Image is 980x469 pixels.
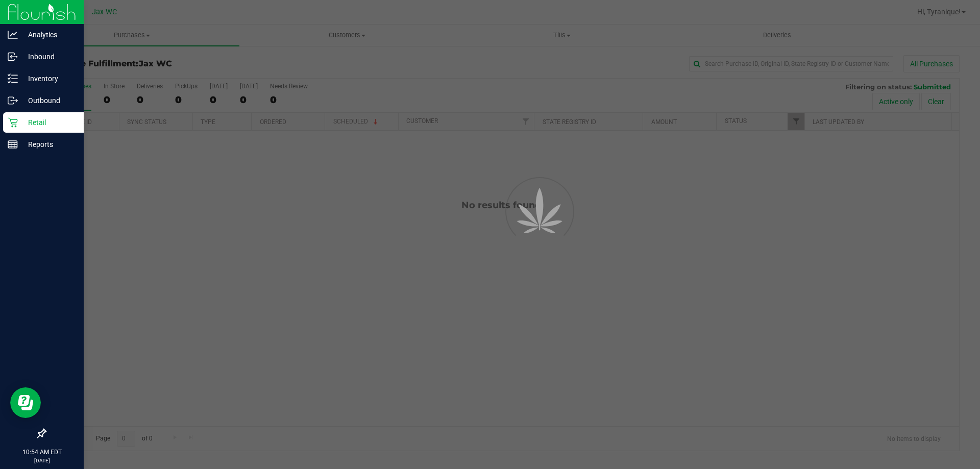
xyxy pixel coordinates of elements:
[18,138,79,151] p: Reports
[18,29,79,41] p: Analytics
[8,73,18,84] inline-svg: Inventory
[18,116,79,129] p: Retail
[8,117,18,128] inline-svg: Retail
[10,387,41,418] iframe: Resource center
[8,95,18,106] inline-svg: Outbound
[18,72,79,85] p: Inventory
[8,139,18,150] inline-svg: Reports
[5,457,79,464] p: [DATE]
[18,51,79,63] p: Inbound
[18,94,79,107] p: Outbound
[8,30,18,40] inline-svg: Analytics
[8,52,18,62] inline-svg: Inbound
[5,448,79,457] p: 10:54 AM EDT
